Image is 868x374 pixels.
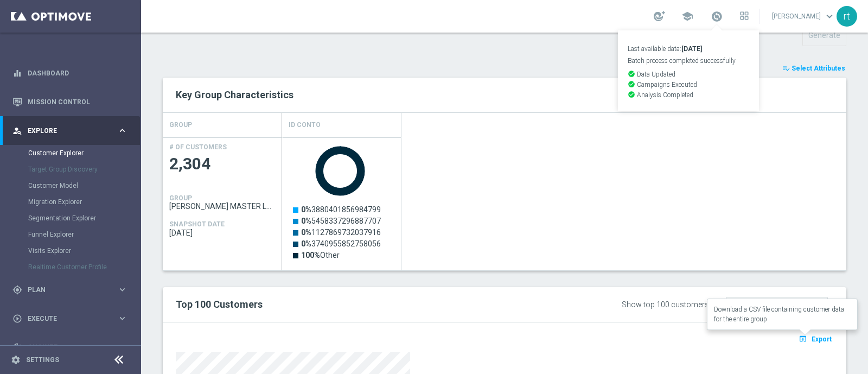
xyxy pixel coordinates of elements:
h4: Id Conto [289,116,321,135]
a: [PERSON_NAME]keyboard_arrow_down [771,8,837,24]
p: Data Updated [628,70,749,78]
span: school [681,10,693,22]
button: playlist_add_check Select Attributes [781,62,846,74]
a: Segmentation Explorer [28,214,113,223]
div: Mission Control [12,87,127,116]
a: Migration Explorer [28,198,113,206]
h4: GROUP [169,194,192,202]
i: keyboard_arrow_right [117,125,127,136]
i: open_in_browser [799,334,810,343]
text: 3880401856984799 [301,205,381,214]
i: playlist_add_check [782,65,790,72]
h4: SNAPSHOT DATE [169,220,225,228]
div: Target Group Discovery [28,161,140,178]
div: Show top 100 customers by [622,300,719,309]
div: Execute [12,314,117,324]
div: Realtime Customer Profile [28,259,140,275]
div: Press SPACE to select this row. [282,137,401,270]
span: Analyze [28,344,117,351]
span: Plan [28,287,117,293]
span: 2,304 [169,154,276,175]
div: Visits Explorer [28,243,140,259]
tspan: 0% [301,239,311,248]
span: Explore [28,128,117,134]
i: gps_fixed [12,285,22,295]
p: Last available data: [628,46,749,52]
a: Customer Explorer [28,149,113,157]
i: person_search [12,126,22,136]
button: gps_fixed Plan keyboard_arrow_right [12,286,128,294]
i: settings [11,355,21,365]
div: Explore [12,126,117,136]
i: check_circle [628,91,635,98]
p: Batch process completed successfully [628,58,749,64]
span: LOTT MASTER LOW marg pos [169,202,276,211]
div: Analyze [12,343,117,352]
a: Settings [26,357,59,363]
div: Migration Explorer [28,194,140,210]
div: Plan [12,285,117,295]
span: 2025-09-24 [169,229,276,237]
button: play_circle_outline Execute keyboard_arrow_right [12,314,128,323]
tspan: 100% [301,251,320,259]
button: open_in_browser Export [797,332,833,346]
button: track_changes Analyze keyboard_arrow_right [12,343,128,352]
div: Segmentation Explorer [28,210,140,226]
text: 3740955852758056 [301,239,381,248]
a: Dashboard [28,59,127,87]
a: Last available data:[DATE] Batch process completed successfully check_circle Data Updated check_c... [710,8,724,26]
i: keyboard_arrow_right [117,284,127,295]
i: keyboard_arrow_right [117,313,127,324]
i: check_circle [628,70,635,78]
p: Campaigns Executed [628,80,749,88]
button: Mission Control [12,98,128,106]
span: Export [812,335,832,343]
text: 5458337296887707 [301,217,381,225]
span: Execute [28,315,117,322]
h2: Top 100 Customers [176,298,553,311]
i: track_changes [12,343,22,352]
button: Generate [802,25,846,46]
text: 1127869732037916 [301,228,381,237]
div: Dashboard [12,59,127,87]
div: Funnel Explorer [28,226,140,243]
button: person_search Explore keyboard_arrow_right [12,126,128,135]
p: Analysis Completed [628,91,749,98]
div: Press SPACE to select this row. [163,137,282,270]
i: equalizer [12,68,22,78]
strong: [DATE] [681,45,702,53]
h4: GROUP [169,116,192,135]
a: Visits Explorer [28,246,113,255]
tspan: 0% [301,228,311,237]
i: check_circle [628,80,635,88]
span: keyboard_arrow_down [824,10,835,22]
button: equalizer Dashboard [12,69,128,78]
h2: Key Group Characteristics [176,88,833,102]
tspan: 0% [301,217,311,225]
text: Other [301,251,340,259]
div: rt [837,6,857,27]
i: keyboard_arrow_right [117,342,127,352]
div: Customer Explorer [28,145,140,161]
a: Mission Control [28,87,127,116]
h4: # OF CUSTOMERS [169,143,227,151]
a: Funnel Explorer [28,230,113,239]
span: Select Attributes [792,65,845,72]
div: Customer Model [28,178,140,194]
i: play_circle_outline [12,314,22,324]
a: Customer Model [28,181,113,190]
tspan: 0% [301,205,311,214]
